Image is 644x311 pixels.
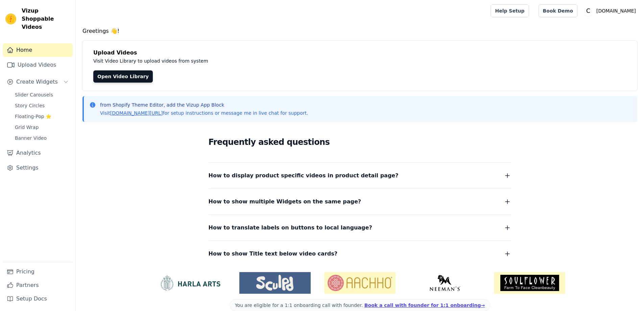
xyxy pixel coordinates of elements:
a: Upload Videos [3,58,73,72]
img: Sculpd US [239,275,311,291]
span: How to show multiple Widgets on the same page? [209,197,361,206]
span: How to show Title text below video cards? [209,249,338,259]
img: HarlaArts [154,275,226,291]
a: [DOMAIN_NAME][URL] [110,110,163,116]
span: How to display product specific videos in product detail page? [209,171,399,180]
a: Story Circles [11,101,73,110]
a: Partners [3,279,73,292]
button: How to show multiple Widgets on the same page? [209,197,511,206]
p: from Shopify Theme Editor, add the Vizup App Block [100,102,308,108]
text: C [586,7,590,14]
a: Banner Video [11,133,73,143]
span: Vizup Shoppable Videos [22,7,70,31]
button: How to translate labels on buttons to local language? [209,223,511,232]
h2: Frequently asked questions [209,135,511,149]
a: Book Demo [539,4,577,17]
img: Aachho [324,272,396,294]
h4: Upload Videos [93,49,626,57]
a: Setup Docs [3,292,73,306]
a: Open Video Library [93,70,153,83]
a: Slider Carousels [11,90,73,99]
span: Floating-Pop ⭐ [15,113,51,120]
a: Settings [3,161,73,175]
h4: Greetings 👋! [82,27,637,35]
a: Pricing [3,265,73,279]
a: Home [3,43,73,57]
p: Visit Video Library to upload videos from system [93,57,396,65]
p: [DOMAIN_NAME] [594,5,639,17]
a: Floating-Pop ⭐ [11,112,73,121]
a: Grid Wrap [11,123,73,132]
img: Neeman's [409,275,480,291]
span: Create Widgets [16,78,58,86]
button: How to show Title text below video cards? [209,249,511,259]
span: Grid Wrap [15,124,39,131]
img: Vizup [5,14,16,24]
img: Soulflower [494,272,565,294]
button: C [DOMAIN_NAME] [583,5,639,17]
a: Book a call with founder for 1:1 onboarding [364,303,485,308]
span: Slider Carousels [15,91,53,98]
a: Help Setup [491,4,529,17]
span: Banner Video [15,135,47,141]
button: How to display product specific videos in product detail page? [209,171,511,180]
a: Analytics [3,146,73,160]
span: Story Circles [15,102,45,109]
p: Visit for setup instructions or message me in live chat for support. [100,110,308,116]
span: How to translate labels on buttons to local language? [209,223,372,232]
button: Create Widgets [3,75,73,89]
